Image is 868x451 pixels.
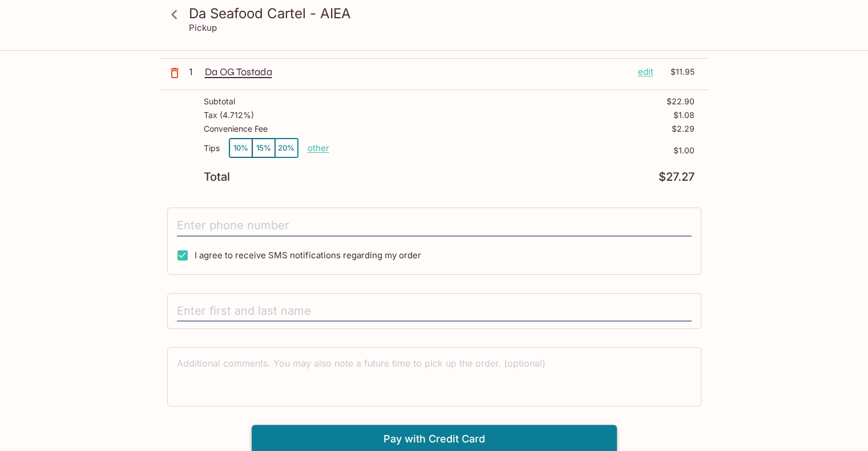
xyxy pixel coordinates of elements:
[204,172,230,182] p: Total
[329,146,695,155] p: $1.00
[275,139,298,157] button: 20%
[195,250,421,261] span: I agree to receive SMS notifications regarding my order
[673,111,695,120] p: $1.08
[667,97,695,106] p: $22.90
[177,300,692,322] input: Enter first and last name
[177,215,692,237] input: Enter phone number
[308,143,329,153] button: other
[660,66,695,78] p: $11.95
[204,97,235,106] p: Subtotal
[204,124,268,133] p: Convenience Fee
[189,66,200,78] p: 1
[638,66,653,78] p: edit
[672,124,695,133] p: $2.29
[204,111,254,120] p: Tax ( 4.712% )
[204,144,220,153] p: Tips
[252,139,275,157] button: 15%
[189,22,217,33] p: Pickup
[189,5,699,22] h3: Da Seafood Cartel - AIEA
[229,139,252,157] button: 10%
[205,66,629,78] p: Da OG Tostada
[659,172,695,182] p: $27.27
